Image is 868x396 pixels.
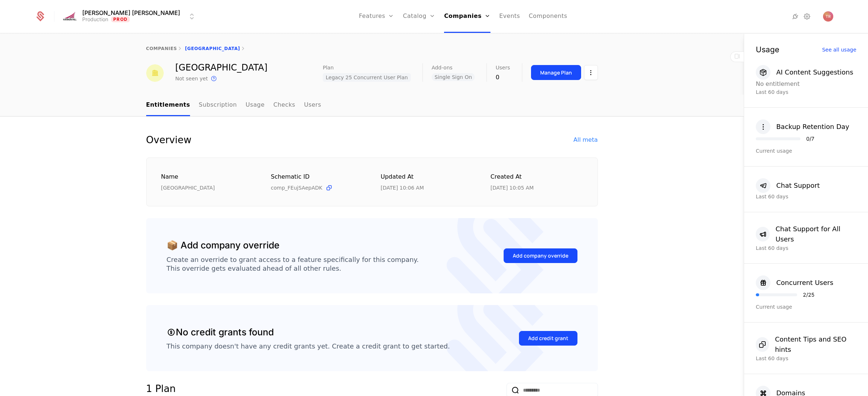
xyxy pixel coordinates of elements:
[776,278,833,288] div: Concurrent Users
[756,46,779,53] div: Usage
[823,11,833,22] button: Open user button
[756,80,800,87] span: No entitlement
[496,65,510,70] span: Users
[504,248,577,263] button: Add company override
[199,95,237,116] a: Subscription
[823,11,833,22] img: Tim Reilly
[528,335,568,342] div: Add credit grant
[756,147,856,155] div: Current usage
[573,136,598,144] div: All meta
[323,65,334,70] span: Plan
[82,10,180,16] span: [PERSON_NAME] [PERSON_NAME]
[82,16,108,23] div: Production
[381,184,424,191] div: 10/3/25, 10:06 AM
[167,239,280,252] div: 📦 Add company override
[803,292,814,297] div: 2 / 25
[776,180,820,191] div: Chat Support
[490,172,583,182] div: Created at
[175,63,268,72] div: [GEOGRAPHIC_DATA]
[146,95,321,116] ul: Choose Sub Page
[161,184,254,191] div: [GEOGRAPHIC_DATA]
[513,252,568,259] div: Add company override
[756,275,833,290] button: Concurrent Users
[806,136,814,141] div: 0 / 7
[146,64,164,82] img: Spelman College
[167,342,450,351] div: This company doesn't have any credit grants yet. Create a credit grant to get started.
[167,325,274,339] div: No credit grants found
[432,65,452,70] span: Add-ons
[756,178,820,193] button: Chat Support
[756,119,849,134] button: Backup Retention Day
[246,95,265,116] a: Usage
[432,73,475,81] span: Single Sign On
[323,73,411,82] span: Legacy 25 Concurrent User Plan
[775,334,856,355] div: Content Tips and SEO hints
[584,65,598,80] button: Select action
[146,95,190,116] a: Entitlements
[756,355,856,362] div: Last 60 days
[756,224,856,244] button: Chat Support for All Users
[61,11,79,22] img: Hannon Hill
[146,46,177,51] a: companies
[519,331,577,346] button: Add credit grant
[791,12,800,21] a: Integrations
[756,65,853,80] button: AI Content Suggestions
[490,184,534,191] div: 1/7/25, 10:05 AM
[756,334,856,355] button: Content Tips and SEO hints
[540,69,572,76] div: Manage Plan
[803,12,811,21] a: Settings
[381,172,473,182] div: Updated at
[496,73,510,82] div: 0
[63,8,196,24] button: Select environment
[304,95,321,116] a: Users
[531,65,581,80] button: Manage Plan
[756,303,856,311] div: Current usage
[776,122,849,132] div: Backup Retention Day
[822,47,856,52] div: See all usage
[271,184,322,191] span: comp_FEujSAepADK
[776,67,853,77] div: AI Content Suggestions
[167,255,419,273] div: Create an override to grant access to a feature specifically for this company. This override gets...
[756,244,856,252] div: Last 60 days
[146,95,598,116] nav: Main
[756,88,856,96] div: Last 60 days
[111,16,130,22] span: Prod
[175,75,208,82] div: Not seen yet
[776,224,856,244] div: Chat Support for All Users
[146,134,192,146] div: Overview
[161,172,254,182] div: Name
[273,95,295,116] a: Checks
[756,193,856,200] div: Last 60 days
[271,172,363,181] div: Schematic ID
